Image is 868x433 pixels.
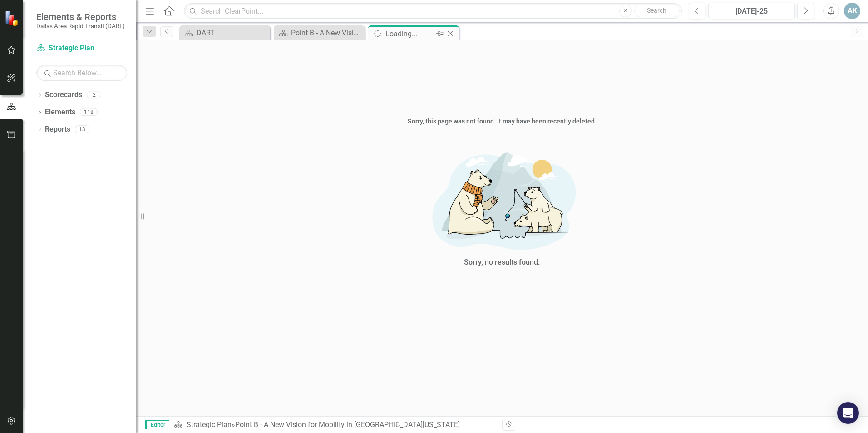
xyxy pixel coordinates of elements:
a: Reports [45,124,70,135]
div: Open Intercom Messenger [837,402,859,424]
div: Sorry, no results found. [464,257,540,268]
a: DART [182,27,268,39]
a: Strategic Plan [36,43,127,54]
a: Strategic Plan [187,420,232,429]
span: Elements & Reports [36,11,125,22]
img: ClearPoint Strategy [5,10,20,26]
div: [DATE]-25 [711,6,792,17]
button: AK [844,3,860,19]
div: Point B - A New Vision for Mobility in [GEOGRAPHIC_DATA][US_STATE] [291,27,362,39]
div: » [174,420,495,430]
div: Point B - A New Vision for Mobility in [GEOGRAPHIC_DATA][US_STATE] [235,420,460,429]
a: Elements [45,107,75,118]
input: Search Below... [36,65,127,81]
input: Search ClearPoint... [184,3,682,19]
span: Search [647,7,666,14]
div: Sorry, this page was not found. It may have been recently deleted. [136,117,868,126]
span: Editor [145,420,169,429]
button: [DATE]-25 [708,3,795,19]
a: Scorecards [45,90,82,100]
div: Loading... [385,28,434,39]
div: 2 [87,91,101,99]
div: 118 [80,108,98,116]
button: Search [634,5,680,17]
small: Dallas Area Rapid Transit (DART) [36,22,125,30]
div: 13 [75,125,89,133]
div: DART [197,27,268,39]
img: No results found [366,144,638,255]
a: Point B - A New Vision for Mobility in [GEOGRAPHIC_DATA][US_STATE] [276,27,362,39]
